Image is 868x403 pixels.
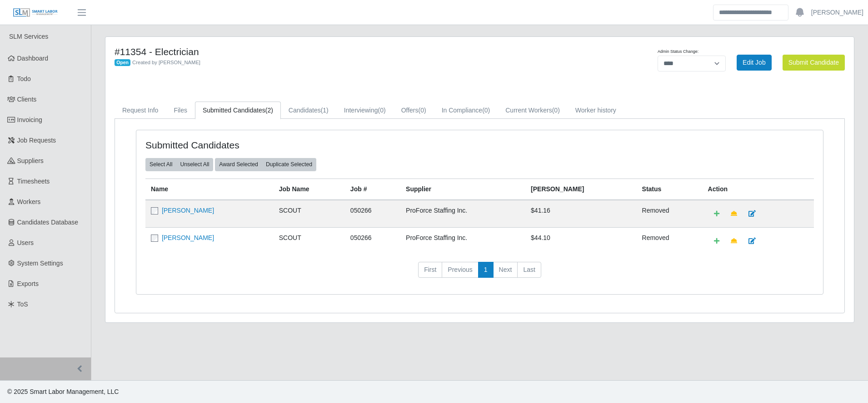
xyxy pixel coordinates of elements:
[434,102,498,119] a: In Compliance
[568,102,624,119] a: Worker history
[525,200,636,228] td: $41.16
[637,200,703,228] td: removed
[262,158,316,171] button: Duplicate Selected
[400,227,525,255] td: ProForce Staffing Inc.
[13,8,58,18] img: SLM Logo
[115,102,166,119] a: Request Info
[166,102,195,119] a: Files
[145,179,274,200] th: Name
[265,107,273,114] span: (2)
[17,55,49,62] span: Dashboard
[525,179,636,200] th: [PERSON_NAME]
[658,49,698,55] label: Admin Status Change:
[274,227,345,255] td: SCOUT
[145,139,416,151] h4: Submitted Candidates
[419,107,426,114] span: (0)
[145,158,213,171] div: bulk actions
[394,102,434,119] a: Offers
[811,8,863,17] a: [PERSON_NAME]
[17,260,63,267] span: System Settings
[132,60,200,65] span: Created by [PERSON_NAME]
[17,280,39,287] span: Exports
[783,55,845,71] button: Submit Candidate
[281,102,336,119] a: Candidates
[400,200,525,228] td: ProForce Staffing Inc.
[9,33,48,40] span: SLM Services
[274,179,345,200] th: Job Name
[274,200,345,228] td: SCOUT
[345,179,400,200] th: Job #
[195,102,281,119] a: Submitted Candidates
[713,5,788,20] input: Search
[17,219,79,226] span: Candidates Database
[552,107,560,114] span: (0)
[17,96,37,103] span: Clients
[498,102,568,119] a: Current Workers
[215,158,262,171] button: Award Selected
[145,262,814,286] nav: pagination
[162,234,214,241] a: [PERSON_NAME]
[637,227,703,255] td: removed
[703,179,814,200] th: Action
[176,158,213,171] button: Unselect All
[7,388,119,395] span: © 2025 Smart Labor Management, LLC
[708,206,725,222] a: Add Default Cost Code
[737,55,772,71] a: Edit Job
[162,207,214,214] a: [PERSON_NAME]
[637,179,703,200] th: Status
[17,198,41,205] span: Workers
[17,157,44,164] span: Suppliers
[17,301,28,308] span: ToS
[345,200,400,228] td: 050266
[400,179,525,200] th: Supplier
[378,107,386,114] span: (0)
[725,233,743,249] a: Make Team Lead
[478,262,494,278] a: 1
[17,178,50,185] span: Timesheets
[725,206,743,222] a: Make Team Lead
[525,227,636,255] td: $44.10
[345,227,400,255] td: 050266
[482,107,490,114] span: (0)
[17,239,34,246] span: Users
[708,233,725,249] a: Add Default Cost Code
[17,116,42,123] span: Invoicing
[336,102,394,119] a: Interviewing
[145,158,176,171] button: Select All
[115,59,130,66] span: Open
[17,137,56,144] span: Job Requests
[17,75,31,82] span: Todo
[321,107,329,114] span: (1)
[115,46,535,57] h4: #11354 - Electrician
[215,158,316,171] div: bulk actions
